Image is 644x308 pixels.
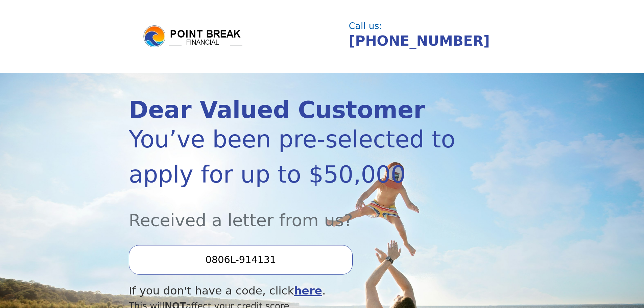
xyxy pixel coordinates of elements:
[142,24,244,49] img: logo.png
[129,245,353,274] input: Enter your Offer Code:
[129,283,457,299] div: If you don't have a code, click .
[294,284,322,297] a: here
[129,192,457,233] div: Received a letter from us?
[349,22,510,30] div: Call us:
[129,98,457,122] div: Dear Valued Customer
[129,122,457,192] div: You’ve been pre-selected to apply for up to $50,000
[349,33,490,49] a: [PHONE_NUMBER]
